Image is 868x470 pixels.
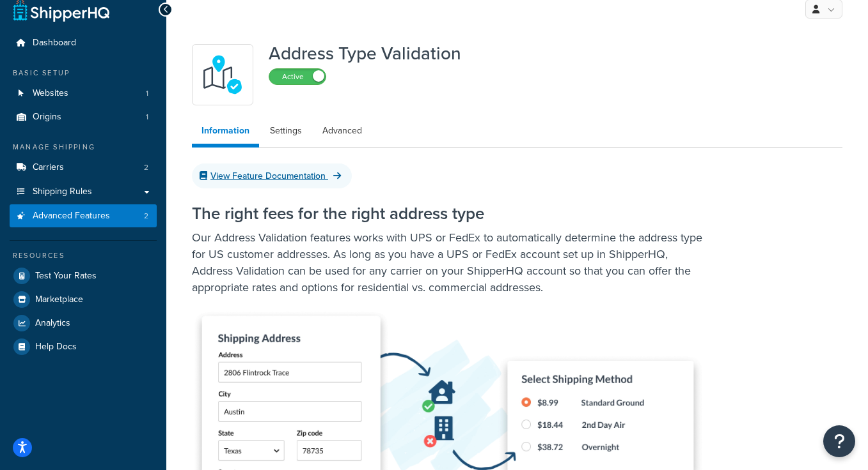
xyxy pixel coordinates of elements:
[823,425,855,457] button: Open Resource Center
[146,112,148,123] span: 1
[33,38,76,49] span: Dashboard
[200,52,245,97] img: kIG8fy0lQAAAABJRU5ErkJggg==
[10,312,157,335] a: Analytics
[146,88,148,99] span: 1
[144,211,148,222] span: 2
[10,288,157,311] a: Marketplace
[10,156,157,179] li: Carriers
[10,82,157,105] a: Websites1
[35,294,83,305] span: Marketplace
[33,162,64,173] span: Carriers
[33,112,61,123] span: Origins
[33,88,68,99] span: Websites
[192,118,259,148] a: Information
[10,105,157,129] a: Origins1
[10,335,157,358] a: Help Docs
[35,318,70,329] span: Analytics
[10,142,157,153] div: Manage Shipping
[192,163,352,188] a: View Feature Documentation
[144,162,148,173] span: 2
[10,68,157,79] div: Basic Setup
[10,180,157,204] a: Shipping Rules
[10,204,157,228] li: Advanced Features
[269,69,326,84] label: Active
[10,31,157,55] a: Dashboard
[260,118,312,144] a: Settings
[10,264,157,287] a: Test Your Rates
[35,271,97,282] span: Test Your Rates
[10,105,157,129] li: Origins
[35,342,77,352] span: Help Docs
[192,229,704,296] p: Our Address Validation features works with UPS or FedEx to automatically determine the address ty...
[269,44,461,63] h1: Address Type Validation
[33,211,110,222] span: Advanced Features
[313,118,372,144] a: Advanced
[10,250,157,261] div: Resources
[10,204,157,228] a: Advanced Features2
[10,82,157,105] li: Websites
[10,156,157,179] a: Carriers2
[33,186,92,197] span: Shipping Rules
[192,204,804,223] h2: The right fees for the right address type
